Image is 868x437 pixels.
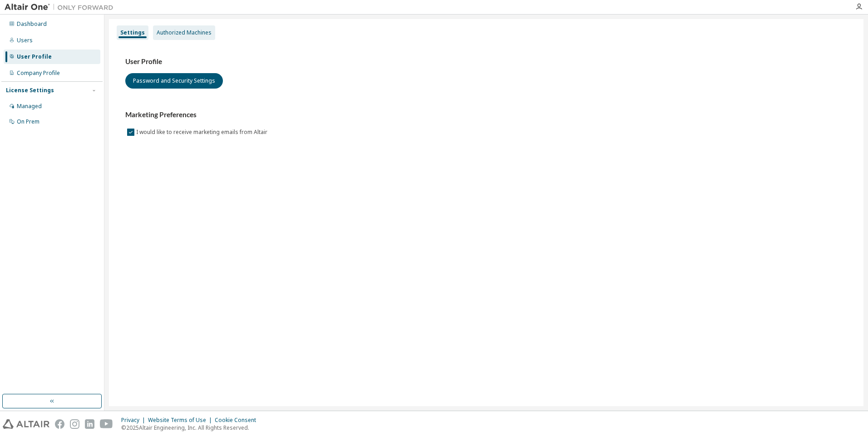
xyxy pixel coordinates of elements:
h3: User Profile [125,57,847,66]
img: altair_logo.svg [3,419,49,429]
div: Company Profile [17,70,60,77]
div: On Prem [17,118,39,125]
h3: Marketing Preferences [125,110,847,119]
img: youtube.svg [100,419,113,429]
div: Users [17,37,33,44]
div: Website Terms of Use [148,417,215,424]
div: Cookie Consent [215,417,261,424]
div: Privacy [121,417,148,424]
button: Password and Security Settings [125,73,223,89]
img: linkedin.svg [85,419,94,429]
div: Authorized Machines [157,29,212,36]
label: I would like to receive marketing emails from Altair [136,127,269,138]
div: Settings [120,29,145,36]
div: License Settings [6,87,54,94]
img: facebook.svg [55,419,64,429]
img: Altair One [5,3,118,12]
div: Managed [17,103,42,110]
div: User Profile [17,53,52,60]
p: © 2025 Altair Engineering, Inc. All Rights Reserved. [121,424,261,432]
div: Dashboard [17,20,47,28]
img: instagram.svg [70,419,79,429]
